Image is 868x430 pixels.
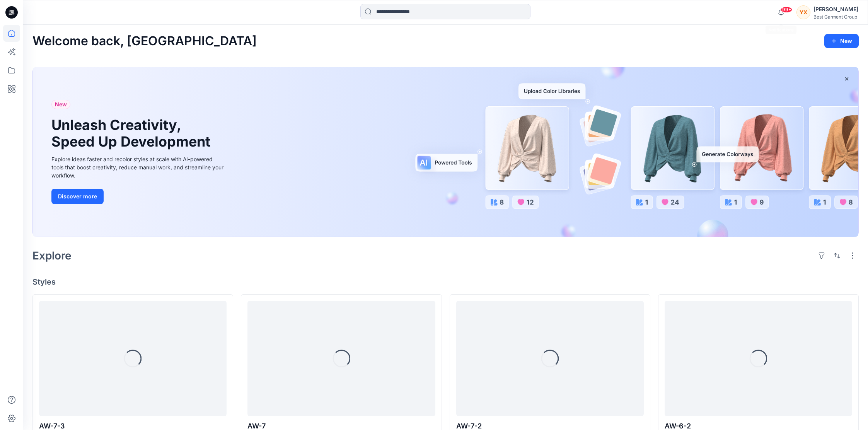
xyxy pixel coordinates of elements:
[32,34,257,48] h2: Welcome back, [GEOGRAPHIC_DATA]
[824,34,859,48] button: New
[51,117,214,150] h1: Unleash Creativity, Speed Up Development
[32,277,859,287] h4: Styles
[796,5,810,19] div: YX
[51,189,225,204] a: Discover more
[781,7,792,13] span: 99+
[51,155,225,179] div: Explore ideas faster and recolor styles at scale with AI-powered tools that boost creativity, red...
[813,5,858,14] div: [PERSON_NAME]
[32,249,72,262] h2: Explore
[55,100,67,109] span: New
[51,189,104,204] button: Discover more
[813,14,858,20] div: Best Garment Group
